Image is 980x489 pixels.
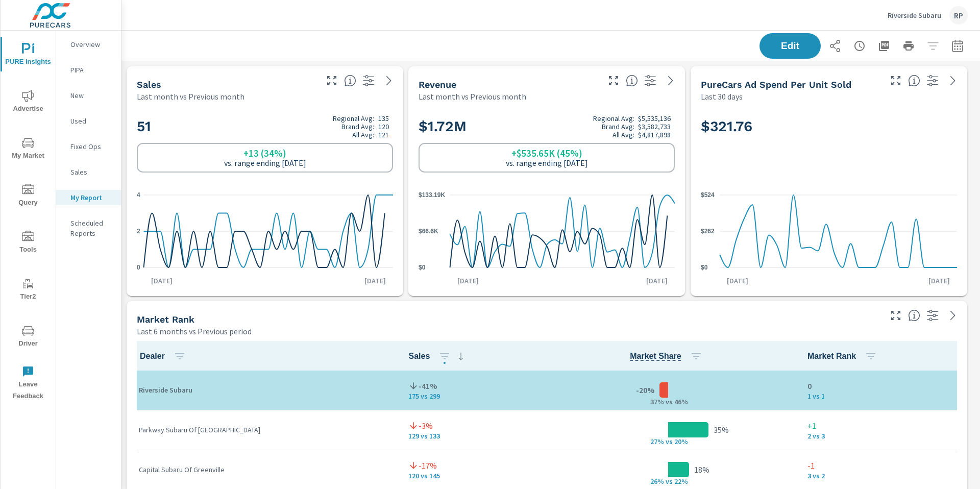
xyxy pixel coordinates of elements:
[70,90,113,101] p: New
[888,11,941,20] p: Riverside Subaru
[419,114,675,139] h2: $1.72M
[70,192,113,203] p: My Report
[807,432,955,440] p: 2 vs 3
[139,425,392,435] p: Parkway Subaru Of [GEOGRAPHIC_DATA]
[626,75,638,87] span: Total sales revenue over the selected date range. [Source: This data is sourced from the dealer’s...
[333,114,374,123] p: Regional Avg:
[908,309,920,322] span: Market Rank shows you how you rank, in terms of sales, to other dealerships in your market. “Mark...
[357,276,393,286] p: [DATE]
[70,116,113,126] p: Used
[921,276,957,286] p: [DATE]
[70,141,113,152] p: Fixed Ops
[807,392,955,400] p: 1 vs 1
[759,33,821,59] button: Edit
[669,397,694,406] p: s 46%
[408,432,529,440] p: 129 vs 133
[56,62,121,78] div: PIPA
[419,227,438,234] text: $66.6K
[139,385,392,395] p: Riverside Subaru
[243,148,286,158] h6: +13 (34%)
[888,307,904,324] button: Make Fullscreen
[612,131,634,139] p: All Avg:
[344,75,356,87] span: Number of vehicles sold by the dealership over the selected date range. [Source: This data is sou...
[605,72,622,89] button: Make Fullscreen
[419,263,426,271] text: $0
[4,325,53,350] span: Driver
[701,191,715,198] text: $524
[602,123,634,131] p: Brand Avg:
[144,276,180,286] p: [DATE]
[419,191,445,198] text: $133.19K
[630,350,706,362] span: Market Share
[70,167,113,177] p: Sales
[4,43,53,68] span: PURE Insights
[378,123,389,131] p: 120
[419,380,437,392] p: -41%
[56,113,121,129] div: Used
[56,37,121,52] div: Overview
[70,39,113,50] p: Overview
[341,123,374,131] p: Brand Avg:
[506,158,588,167] p: vs. range ending [DATE]
[643,437,669,446] p: 27% v
[770,41,811,51] span: Edit
[701,227,715,234] text: $262
[947,36,968,56] button: Select Date Range
[137,79,161,90] h5: Sales
[419,79,456,90] h5: Revenue
[669,477,694,486] p: s 22%
[139,464,392,475] p: Capital Subaru Of Greenville
[945,307,961,324] a: See more details in report
[408,392,529,400] p: 175 vs 299
[378,131,389,139] p: 121
[378,114,389,123] p: 135
[324,72,340,89] button: Make Fullscreen
[694,463,709,476] p: 18%
[56,139,121,154] div: Fixed Ops
[720,276,755,286] p: [DATE]
[137,325,252,337] p: Last 6 months vs Previous period
[4,90,53,115] span: Advertise
[638,123,671,131] p: $3,582,733
[945,72,961,89] a: See more details in report
[419,459,437,472] p: -17%
[419,420,433,432] p: -3%
[408,350,467,362] span: Sales
[224,158,306,167] p: vs. range ending [DATE]
[137,191,140,198] text: 4
[908,75,920,87] span: Average cost of advertising per each vehicle sold at the dealer over the selected date range. The...
[898,36,919,56] button: Print Report
[643,397,669,406] p: 37% v
[56,215,121,241] div: Scheduled Reports
[408,472,529,480] p: 120 vs 145
[807,459,955,472] p: -1
[807,420,955,432] p: +1
[4,365,53,402] span: Leave Feedback
[669,437,694,446] p: s 20%
[639,276,675,286] p: [DATE]
[701,263,708,271] text: $0
[638,114,671,123] p: $5,535,136
[352,131,374,139] p: All Avg:
[137,90,244,103] p: Last month vs Previous month
[701,79,851,90] h5: PureCars Ad Spend Per Unit Sold
[70,218,113,238] p: Scheduled Reports
[807,472,955,480] p: 3 vs 2
[381,72,397,89] a: See more details in report
[4,137,53,162] span: My Market
[56,88,121,103] div: New
[807,350,881,362] span: Market Rank
[56,164,121,180] div: Sales
[888,72,904,89] button: Make Fullscreen
[874,36,894,56] button: "Export Report to PDF"
[825,36,845,56] button: Share Report
[4,231,53,256] span: Tools
[4,184,53,209] span: Query
[663,72,679,89] a: See more details in report
[137,114,393,139] h2: 51
[630,350,681,362] span: Dealer Sales / Total Market Sales. [Market = within dealer PMA (or 60 miles if no PMA is defined)...
[450,276,486,286] p: [DATE]
[419,90,526,103] p: Last month vs Previous month
[593,114,634,123] p: Regional Avg:
[807,380,955,392] p: 0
